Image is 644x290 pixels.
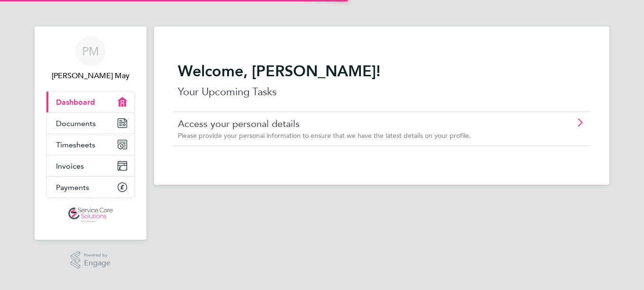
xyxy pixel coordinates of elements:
[84,259,110,267] span: Engage
[46,155,135,176] a: Invoices
[35,27,147,240] nav: Main navigation
[46,113,135,134] a: Documents
[56,140,95,149] span: Timesheets
[56,119,96,128] span: Documents
[56,98,95,107] span: Dashboard
[84,251,110,259] span: Powered by
[68,208,113,223] img: servicecare-logo-retina.png
[46,208,135,223] a: Go to home page
[46,36,135,82] a: PM[PERSON_NAME] May
[46,177,135,198] a: Payments
[71,251,111,269] a: Powered byEngage
[178,131,471,140] span: Please provide your personal information to ensure that we have the latest details on your profile.
[178,84,586,100] p: Your Upcoming Tasks
[82,45,99,57] span: PM
[46,91,135,112] a: Dashboard
[46,70,135,82] span: Patsy May
[56,162,84,171] span: Invoices
[56,183,89,192] span: Payments
[178,118,532,130] a: Access your personal details
[178,62,586,81] h2: Welcome, [PERSON_NAME]!
[46,134,135,155] a: Timesheets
